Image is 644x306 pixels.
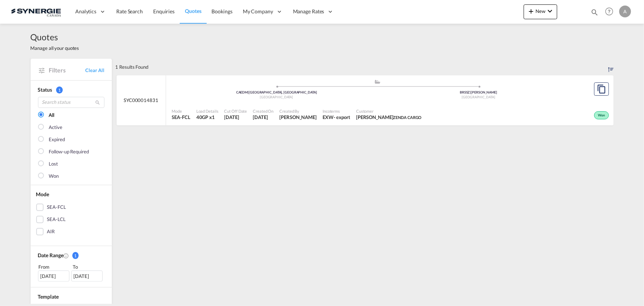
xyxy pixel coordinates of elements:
div: Active [49,124,62,131]
span: Manage Rates [293,8,324,15]
span: Customer [356,108,422,114]
div: [DATE] [71,271,103,282]
span: 1 [72,252,79,259]
div: Won [594,111,609,119]
span: FABIANA FIERRO ZENDA CARGO [356,114,422,120]
div: To [72,263,104,271]
span: Manage all your quotes [31,45,79,51]
div: Help [603,5,619,18]
span: Date Range [38,252,63,258]
span: Quotes [31,31,79,43]
div: All [49,112,55,119]
md-checkbox: SEA-FCL [36,204,106,211]
span: Load Details [196,108,218,114]
span: Cut Off Date [224,108,247,114]
span: SYC000014831 [124,97,158,103]
md-checkbox: AIR [36,228,106,235]
div: SYC000014831 assets/icons/custom/ship-fill.svgassets/icons/custom/roll-o-plane.svgOriginEdmonton,... [117,75,614,126]
span: BRSSZ [PERSON_NAME] [460,90,497,94]
span: 40GP x 1 [196,114,218,120]
md-icon: icon-chevron-down [545,7,554,16]
span: Won [598,113,607,118]
span: 17 Sep 2025 [253,114,273,120]
md-icon: assets/icons/custom/copyQuote.svg [597,85,606,93]
div: Expired [49,136,65,143]
div: SEA-LCL [47,216,66,223]
div: From [38,263,70,271]
a: Clear All [85,67,104,74]
md-icon: assets/icons/custom/ship-fill.svg [373,80,382,84]
md-checkbox: SEA-LCL [36,216,106,223]
div: SEA-FCL [47,204,66,211]
span: | [470,90,471,94]
button: Copy Quote [594,82,609,96]
span: Bookings [212,8,233,14]
span: Incoterms [323,108,350,114]
span: ZENDA CARGO [393,115,422,120]
span: | [248,90,249,94]
span: My Company [243,8,273,15]
span: CAEDM [GEOGRAPHIC_DATA], [GEOGRAPHIC_DATA] [236,90,317,94]
md-icon: Created On [63,253,69,259]
span: Help [603,5,616,18]
span: Template [38,293,59,300]
span: Enquiries [153,8,175,14]
span: Rate Search [116,8,143,14]
span: [GEOGRAPHIC_DATA] [462,95,495,99]
div: A [619,6,631,17]
div: Won [49,173,59,180]
div: Lost [49,160,58,168]
md-icon: icon-magnify [95,100,101,105]
span: 1 [56,86,63,93]
span: Adriana Groposila [279,114,317,120]
div: AIR [47,228,55,235]
div: - export [334,114,350,120]
span: New [527,8,554,14]
div: EXW export [323,114,350,120]
md-icon: icon-magnify [590,8,599,16]
div: Status 1 [38,86,104,93]
div: 1 Results Found [116,59,149,75]
span: [GEOGRAPHIC_DATA] [260,95,293,99]
span: Mode [172,108,190,114]
img: 1f56c880d42311ef80fc7dca854c8e59.png [11,3,61,20]
span: SEA-FCL [172,114,190,120]
input: Search status [38,97,104,108]
div: [DATE] [38,271,69,282]
span: Created By [279,108,317,114]
span: Filters [49,66,86,74]
div: Follow-up Required [49,148,89,156]
div: Sort by: Created On [608,59,614,75]
span: From To [DATE][DATE] [38,263,104,282]
span: Status [38,86,52,93]
span: Mode [36,191,49,197]
md-icon: icon-plus 400-fg [527,7,535,16]
div: icon-magnify [590,8,599,19]
span: Analytics [75,8,96,15]
div: EXW [323,114,334,120]
span: 17 Sep 2025 [224,114,247,120]
button: icon-plus 400-fgNewicon-chevron-down [524,4,557,19]
span: Created On [253,108,273,114]
span: Quotes [185,8,201,14]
